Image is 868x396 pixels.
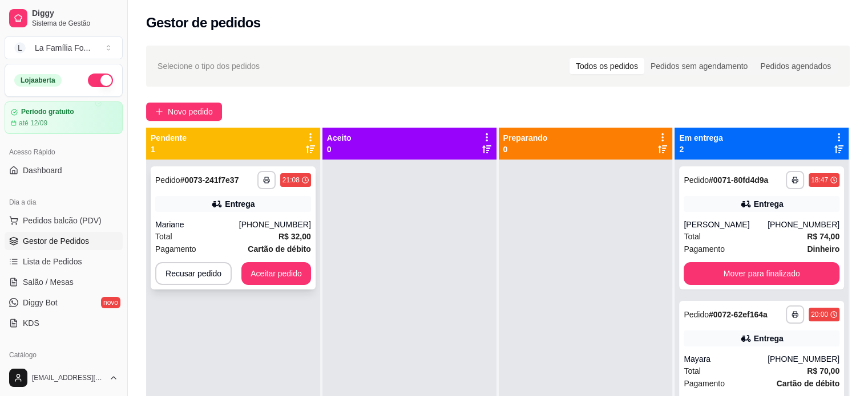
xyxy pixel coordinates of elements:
a: Dashboard [5,161,123,179]
strong: # 0071-80fd4d9a [709,175,768,185]
span: plus [155,108,163,116]
a: KDS [5,314,123,332]
strong: Dinheiro [807,244,839,254]
span: Pedidos balcão (PDV) [23,215,102,226]
span: Total [684,230,701,243]
button: Select a team [5,36,123,59]
div: Todos os pedidos [570,58,644,74]
div: [PHONE_NUMBER] [768,219,839,230]
span: [EMAIL_ADDRESS][DOMAIN_NAME] [32,373,104,382]
strong: # 0072-62ef164a [709,310,768,319]
p: Preparando [503,132,548,144]
div: Loja aberta [14,74,62,87]
span: Sistema de Gestão [32,19,118,28]
div: 20:00 [811,310,828,319]
div: Entrega [754,333,784,344]
button: Mover para finalizado [684,262,839,285]
div: 21:08 [282,175,300,185]
span: KDS [23,317,39,329]
p: 0 [327,144,352,155]
button: Pedidos balcão (PDV) [5,211,123,230]
div: Pedidos sem agendamento [644,58,754,74]
div: Entrega [225,198,255,210]
a: Salão / Mesas [5,273,123,291]
div: [PHONE_NUMBER] [768,353,839,365]
span: Pagamento [684,377,725,390]
span: Diggy [32,9,118,19]
a: Diggy Botnovo [5,293,123,312]
strong: Cartão de débito [777,379,839,388]
span: Pagamento [684,243,725,255]
div: La Família Fo ... [35,42,90,54]
div: Entrega [754,198,784,210]
span: Diggy Bot [23,297,58,308]
p: Em entrega [679,132,722,144]
button: Aceitar pedido [241,262,311,285]
p: 0 [503,144,548,155]
p: 2 [679,144,722,155]
span: Gestor de Pedidos [23,235,89,247]
div: Dia a dia [5,193,123,211]
strong: R$ 32,00 [278,232,311,241]
div: [PHONE_NUMBER] [239,219,311,230]
span: L [14,42,26,54]
strong: Cartão de débito [248,244,310,254]
span: Selecione o tipo dos pedidos [158,60,260,72]
button: [EMAIL_ADDRESS][DOMAIN_NAME] [5,364,123,391]
span: Dashboard [23,165,62,176]
a: Lista de Pedidos [5,252,123,271]
span: Novo pedido [168,105,213,118]
span: Lista de Pedidos [23,256,82,267]
div: Pedidos agendados [754,58,837,74]
div: Acesso Rápido [5,143,123,161]
strong: # 0073-241f7e37 [180,175,239,185]
a: Período gratuitoaté 12/09 [5,101,123,134]
strong: R$ 74,00 [807,232,839,241]
a: DiggySistema de Gestão [5,5,123,32]
span: Salão / Mesas [23,276,74,288]
div: Mayara [684,353,768,365]
p: Pendente [151,132,187,144]
div: Catálogo [5,346,123,364]
div: 18:47 [811,175,828,185]
span: Total [155,230,172,243]
button: Novo pedido [146,103,222,121]
p: Aceito [327,132,352,144]
span: Total [684,365,701,377]
article: Período gratuito [21,108,74,116]
article: até 12/09 [19,119,47,128]
span: Pedido [155,175,180,185]
div: Mariane [155,219,239,230]
button: Recusar pedido [155,262,232,285]
span: Pagamento [155,243,196,255]
div: [PERSON_NAME] [684,219,768,230]
button: Alterar Status [88,74,113,87]
h2: Gestor de pedidos [146,14,261,32]
span: Pedido [684,175,709,185]
span: Pedido [684,310,709,319]
strong: R$ 70,00 [807,366,839,375]
a: Gestor de Pedidos [5,232,123,250]
p: 1 [151,144,187,155]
